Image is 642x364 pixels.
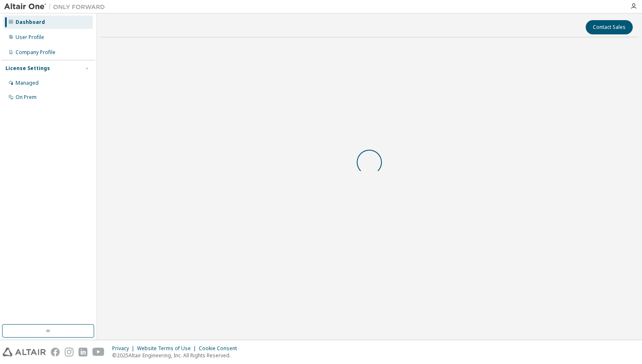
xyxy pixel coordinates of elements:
p: © 2025 Altair Engineering, Inc. All Rights Reserved. [112,352,242,359]
div: Privacy [112,345,137,352]
img: altair_logo.svg [3,348,46,356]
img: instagram.svg [65,348,74,356]
div: Cookie Consent [199,345,242,352]
div: User Profile [16,34,44,41]
div: Dashboard [16,19,45,26]
button: Contact Sales [586,20,633,34]
div: Company Profile [16,49,55,56]
div: Managed [16,80,39,86]
div: Website Terms of Use [137,345,199,352]
img: facebook.svg [51,348,60,356]
div: On Prem [16,94,37,101]
img: linkedin.svg [79,348,87,356]
img: Altair One [4,3,109,11]
img: youtube.svg [92,348,105,356]
div: License Settings [5,65,50,72]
